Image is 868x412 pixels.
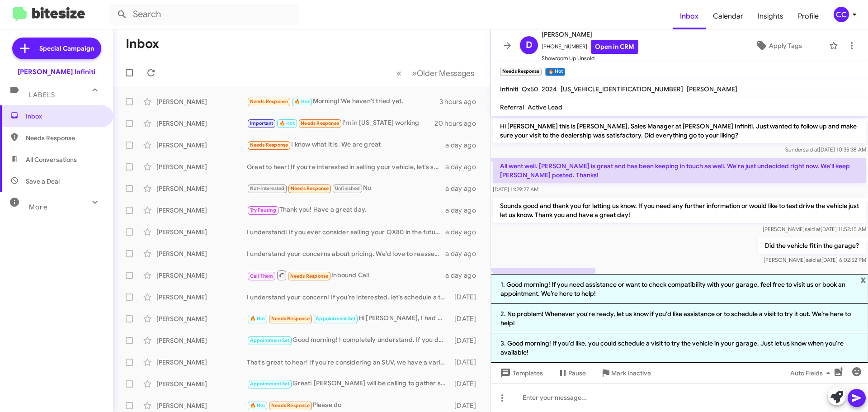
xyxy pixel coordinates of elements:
div: No [247,183,445,194]
button: Templates [491,365,550,381]
span: [US_VEHICLE_IDENTIFICATION_NUMBER] [561,85,683,93]
span: Needs Response [250,142,288,148]
button: Next [406,64,480,82]
button: CC [826,7,858,22]
p: Did the vehicle fit in the garage? [758,237,866,254]
div: [PERSON_NAME] [156,206,247,215]
span: Not-Interested [250,185,285,191]
span: Needs Response [271,316,310,322]
p: Hi [PERSON_NAME] this is [PERSON_NAME], Sales Manager at [PERSON_NAME] Infiniti. Just wanted to f... [493,118,866,143]
div: [PERSON_NAME] [156,401,247,410]
span: said at [805,226,821,232]
span: » [412,67,417,79]
div: a day ago [445,141,483,150]
div: That's great to hear! If you're considering an SUV, we have a variety of options. Would you like ... [247,358,450,367]
span: Older Messages [417,68,474,78]
span: [PERSON_NAME] [687,85,737,93]
li: 1. Good morning! If you need assistance or want to check compatibility with your garage, feel fre... [491,274,868,304]
div: [PERSON_NAME] [156,314,247,323]
div: Great to hear! If you're interested in selling your vehicle, let's schedule a time for you to bri... [247,162,445,171]
div: [PERSON_NAME] [156,184,247,193]
span: Needs Response [271,403,310,408]
span: [PERSON_NAME] [542,29,638,40]
div: a day ago [445,184,483,193]
div: [DATE] [450,358,483,367]
span: Needs Response [301,120,339,126]
div: 20 hours ago [434,119,483,128]
div: [PERSON_NAME] [156,162,247,171]
div: Good morning! I completely understand. If you decide to sell your vehicle in the future, let me k... [247,335,450,346]
span: 2024 [542,85,557,93]
div: Please do [247,400,450,411]
li: 3. Good morning! If you'd like, you could schedule a visit to try the vehicle in your garage. Jus... [491,333,868,363]
div: 3 hours ago [439,97,483,106]
div: Hi [PERSON_NAME], I had a couple of questions on the warranty on the bumper-to-bumper. What does ... [247,313,450,324]
span: Sender [DATE] 10:35:38 AM [785,146,866,153]
div: [PERSON_NAME] [156,141,247,150]
div: Inbound Call [247,270,445,281]
span: [DATE] 11:29:27 AM [493,186,538,193]
span: Referral [500,103,524,111]
span: Appointment Set [250,381,290,387]
a: Calendar [706,3,750,29]
span: Unfinished [335,185,360,191]
span: Profile [791,3,826,29]
span: 🔥 Hot [294,99,310,104]
span: [PERSON_NAME] [DATE] 6:02:52 PM [764,256,866,263]
span: Pause [568,365,586,381]
span: D [526,38,533,52]
span: Inbox [26,112,103,121]
div: [PERSON_NAME] [156,336,247,345]
span: Needs Response [291,185,329,191]
span: 🔥 Hot [250,403,265,408]
span: said at [803,146,819,153]
span: Inbox [673,3,706,29]
span: All Conversations [26,155,77,164]
span: Important [250,120,274,126]
span: Call Them [250,273,274,279]
span: « [396,67,401,79]
span: [PERSON_NAME] [DATE] 11:52:15 AM [763,226,866,232]
span: Insights [750,3,791,29]
div: [PERSON_NAME] [156,119,247,128]
small: 🔥 Hot [545,68,565,76]
li: 2. No problem! Whenever you're ready, let us know if you'd like assistance or to schedule a visit... [491,304,868,333]
span: 🔥 Hot [279,120,295,126]
p: All went well. [PERSON_NAME] is great and has been keeping in touch as well. We're just undecided... [493,158,866,183]
div: [PERSON_NAME] Infiniti [18,67,95,76]
span: Appointment Set [316,316,355,322]
h1: Inbox [126,37,159,51]
span: Appointment Set [250,337,290,343]
span: Apply Tags [769,38,802,54]
span: Showroom Up Unsold [542,54,638,63]
div: Thank you! Have a great day. [247,205,445,215]
small: Needs Response [500,68,542,76]
div: [PERSON_NAME] [156,271,247,280]
a: Special Campaign [12,38,101,59]
div: [PERSON_NAME] [156,293,247,302]
p: Morning! We haven't tried yet. [493,268,595,284]
span: Needs Response [26,133,103,142]
span: Templates [498,365,543,381]
button: Mark Inactive [593,365,658,381]
button: Pause [550,365,593,381]
a: Open in CRM [591,40,638,54]
span: More [29,203,47,211]
span: x [860,274,866,285]
span: Needs Response [250,99,288,104]
nav: Page navigation example [392,64,480,82]
span: Special Campaign [39,44,94,53]
div: [PERSON_NAME] [156,227,247,237]
span: Mark Inactive [611,365,651,381]
div: CC [834,7,849,22]
div: [DATE] [450,336,483,345]
span: Needs Response [290,273,329,279]
button: Auto Fields [783,365,841,381]
div: [DATE] [450,314,483,323]
div: [DATE] [450,379,483,388]
span: Save a Deal [26,177,60,186]
div: [DATE] [450,401,483,410]
span: said at [806,256,821,263]
span: Try Pausing [250,207,276,213]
